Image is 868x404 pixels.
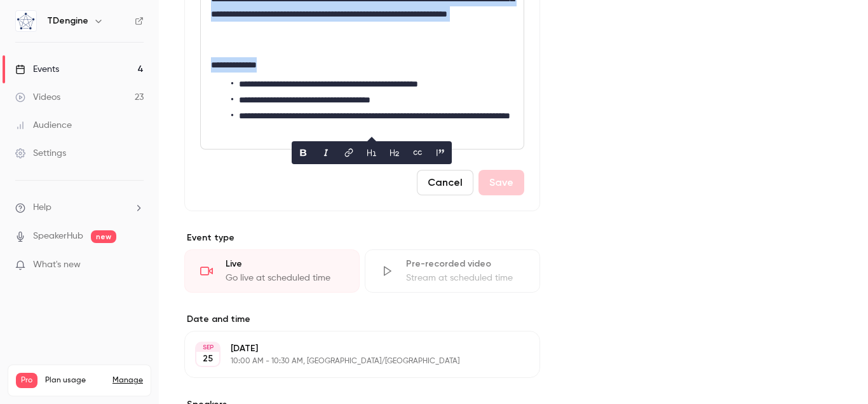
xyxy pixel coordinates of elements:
[45,375,105,386] span: Plan usage
[365,249,540,293] div: Pre-recorded videoStream at scheduled time
[112,375,143,386] a: Manage
[15,91,60,104] div: Videos
[293,143,313,163] button: bold
[15,119,72,132] div: Audience
[184,249,360,293] div: LiveGo live at scheduled time
[15,63,59,76] div: Events
[406,258,524,270] div: Pre-recorded video
[316,143,336,163] button: italic
[226,272,344,284] div: Go live at scheduled time
[15,201,144,214] li: help-dropdown-opener
[203,352,213,365] p: 25
[33,201,51,214] span: Help
[91,230,116,243] span: new
[47,15,88,27] h6: TDengine
[16,11,36,31] img: TDengine
[184,313,540,326] label: Date and time
[231,356,473,366] p: 10:00 AM - 10:30 AM, [GEOGRAPHIC_DATA]/[GEOGRAPHIC_DATA]
[128,260,144,271] iframe: Noticeable Trigger
[430,143,451,163] button: blockquote
[417,170,473,195] button: Cancel
[33,230,83,243] a: SpeakerHub
[406,272,524,284] div: Stream at scheduled time
[16,373,37,388] span: Pro
[15,147,66,160] div: Settings
[33,258,81,272] span: What's new
[231,342,473,355] p: [DATE]
[184,232,540,244] p: Event type
[339,143,359,163] button: link
[226,258,344,270] div: Live
[196,343,219,352] div: SEP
